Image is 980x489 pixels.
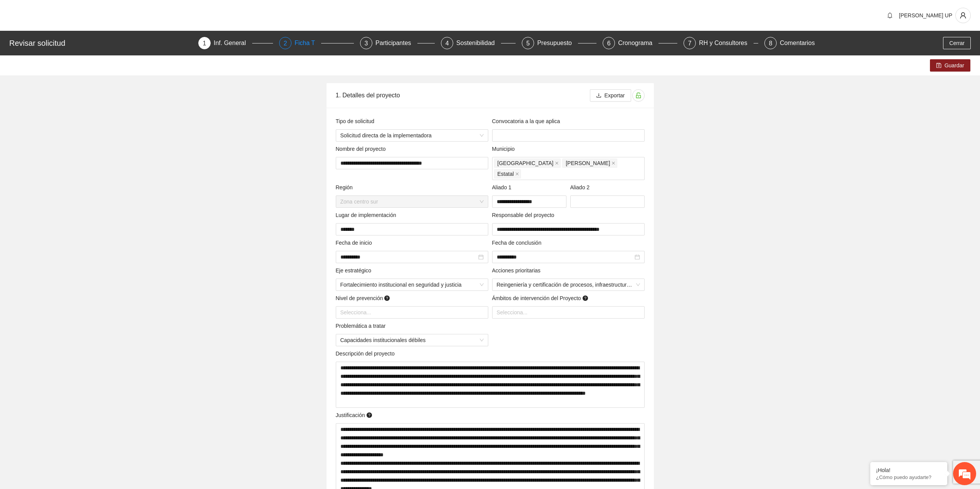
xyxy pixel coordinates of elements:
[336,322,399,331] span: Problemática a tratar
[441,37,516,49] div: 4Sostenibilidad
[336,266,384,275] span: Eje estratégico
[764,37,815,49] div: 8Comentarios
[492,211,568,220] span: Responsable del proyecto
[930,59,970,72] button: saveGuardar
[492,266,554,275] span: Acciones prioritarias
[537,37,578,49] div: Presupuesto
[203,40,206,47] span: 1
[492,117,573,126] span: Convocatoria a la que aplica
[498,159,554,167] span: [GEOGRAPHIC_DATA]
[699,37,753,49] div: RH y Consultores
[340,279,484,290] span: Fortalecimiento institucional en seguridad y justicia
[40,39,129,49] div: Chatee con nosotros ahora
[375,37,417,49] div: Participantes
[943,37,971,49] button: Cerrar
[618,37,658,49] div: Cronograma
[570,183,603,192] span: Aliado 2
[611,161,615,165] span: close
[336,183,366,192] span: Región
[4,210,147,237] textarea: Escriba su mensaje y pulse “Intro”
[336,239,385,248] span: Fecha de inicio
[295,37,321,49] div: Ficha T
[198,37,273,49] div: 1Inf. General
[494,169,521,179] span: Estatal
[566,159,610,167] span: [PERSON_NAME]
[526,40,530,47] span: 5
[336,411,384,420] span: Justificación
[284,40,287,47] span: 2
[876,467,941,473] div: ¡Hola!
[340,334,484,346] span: Capacidades institucionales débiles
[688,40,692,47] span: 7
[956,12,970,19] span: user
[494,159,561,168] span: Chihuahua
[446,40,449,47] span: 4
[45,103,106,180] span: Estamos en línea.
[522,37,596,49] div: 5Presupuesto
[336,117,387,126] span: Tipo de solicitud
[632,89,645,102] button: unlock
[340,196,484,207] span: Zona centro sur
[780,37,815,49] div: Comentarios
[336,294,402,303] span: Nivel de prevención
[583,295,588,301] span: question-circle
[367,412,372,418] span: question-circle
[340,130,484,141] span: Solicitud directa de la implementadora
[9,37,194,49] div: Revisar solicitud
[884,9,896,22] button: bell
[492,183,524,192] span: Aliado 1
[336,84,590,106] div: 1. Detalles del proyecto
[497,279,640,290] span: Reingeniería y certificación de procesos, infraestructura y modernización tecnológica en segurida...
[936,63,941,69] span: save
[365,40,368,47] span: 3
[590,89,631,102] button: downloadExportar
[515,172,519,176] span: close
[360,37,435,49] div: 3Participantes
[769,40,772,47] span: 8
[683,37,758,49] div: 7RH y Consultores
[949,39,965,47] span: Cerrar
[214,37,252,49] div: Inf. General
[498,170,514,178] span: Estatal
[899,12,952,18] span: [PERSON_NAME] UP
[492,239,554,248] span: Fecha de conclusión
[492,294,600,303] span: Ámbitos de intervención del Proyecto
[955,8,971,23] button: user
[562,159,617,168] span: Cuauhtémoc
[876,474,941,480] p: ¿Cómo puedo ayudarte?
[336,349,408,359] span: Descripción del proyecto
[596,93,601,99] span: download
[603,37,677,49] div: 6Cronograma
[126,4,145,22] div: Minimizar ventana de chat en vivo
[945,61,964,70] span: Guardar
[605,91,625,100] span: Exportar
[279,37,354,49] div: 2Ficha T
[884,12,896,18] span: bell
[555,161,559,165] span: close
[456,37,501,49] div: Sostenibilidad
[607,40,611,47] span: 6
[336,145,399,154] span: Nombre del proyecto
[633,92,644,98] span: unlock
[492,145,528,154] span: Municipio
[384,295,390,301] span: question-circle
[336,211,409,220] span: Lugar de implementación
